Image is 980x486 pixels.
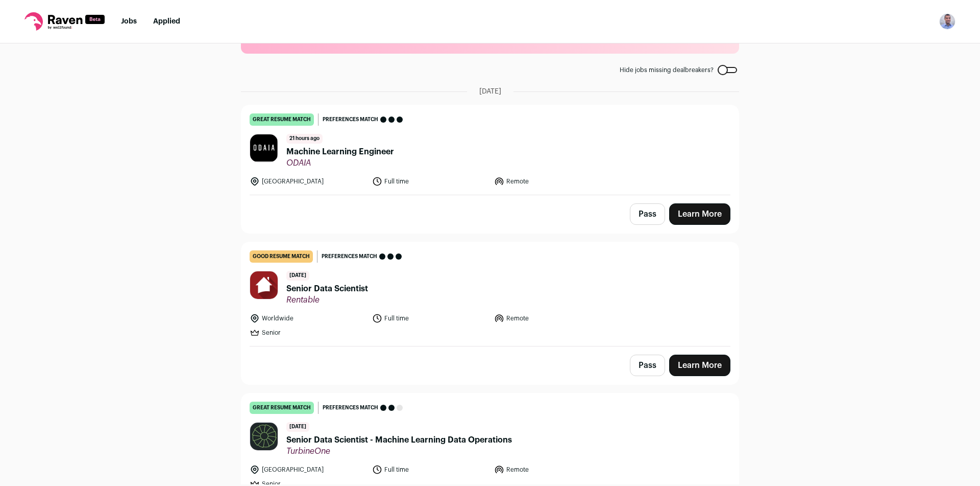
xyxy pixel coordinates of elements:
a: Applied [153,18,180,25]
button: Open dropdown [939,13,955,30]
a: great resume match Preferences match 21 hours ago Machine Learning Engineer ODAIA [GEOGRAPHIC_DAT... [241,105,739,195]
li: [GEOGRAPHIC_DATA] [250,465,366,475]
span: [DATE] [286,422,309,432]
span: Senior Data Scientist [286,283,368,295]
img: 4161bc5c8a1078646c3cc9db04bd01ee3d6151cfe26381d37641e8428784e565.jpg [250,271,278,299]
div: great resume match [250,402,314,414]
span: TurbineOne [286,446,512,456]
img: 10289794-medium_jpg [939,13,955,30]
span: Rentable [286,295,368,305]
span: [DATE] [286,271,309,281]
span: Machine Learning Engineer [286,146,394,158]
img: 1a2c1bec1e9c7983e4517e44517889c5e12077899cf8656840951a9d9ee01449.jpg [250,423,278,450]
span: Hide jobs missing dealbreakers? [620,66,714,74]
div: great resume match [250,113,314,126]
span: 21 hours ago [286,134,323,144]
span: Preferences match [323,403,378,413]
a: Jobs [121,18,137,25]
a: Learn More [669,355,730,376]
span: Preferences match [322,251,377,262]
li: Remote [494,465,610,475]
li: Full time [372,465,488,475]
span: [DATE] [479,86,501,97]
li: Remote [494,313,610,323]
li: Worldwide [250,313,366,323]
img: e2df7299adf157cbac06d887e1bb0de891dd5b4d7eae2f59c30b2808dcf0326b.png [250,134,278,162]
li: Senior [250,328,366,338]
li: Remote [494,176,610,187]
li: Full time [372,313,488,323]
div: good resume match [250,250,313,263]
span: Preferences match [323,114,378,125]
button: Pass [630,355,665,376]
li: Full time [372,176,488,187]
span: Senior Data Scientist - Machine Learning Data Operations [286,434,512,446]
button: Pass [630,203,665,225]
li: [GEOGRAPHIC_DATA] [250,176,366,187]
a: Learn More [669,203,730,225]
span: ODAIA [286,158,394,168]
a: good resume match Preferences match [DATE] Senior Data Scientist Rentable Worldwide Full time Rem... [241,242,739,346]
